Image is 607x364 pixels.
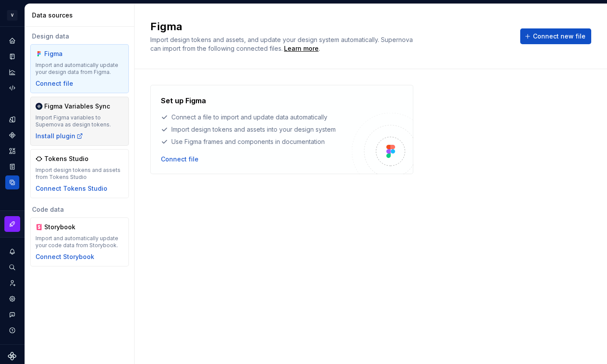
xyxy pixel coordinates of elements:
div: Import Figma variables to Supernova as design tokens. [35,114,124,128]
a: Learn more [284,44,319,53]
div: Import and automatically update your design data from Figma. [35,62,124,76]
div: Import design tokens and assets from Tokens Studio [35,167,124,181]
a: Assets [5,144,19,158]
a: Analytics [5,65,19,79]
button: Connect file [35,79,73,88]
a: Tokens StudioImport design tokens and assets from Tokens StudioConnect Tokens Studio [30,149,129,198]
a: Data sources [5,175,19,189]
button: Notifications [5,245,19,259]
button: Search ⌘K [5,260,19,274]
div: Tokens Studio [44,154,89,163]
a: Settings [5,292,19,306]
a: StorybookImport and automatically update your code data from Storybook.Connect Storybook [30,217,129,266]
div: Design data [30,32,129,41]
div: Use Figma frames and components in documentation [161,137,352,146]
a: Home [5,34,19,48]
div: Figma Variables Sync [44,102,110,111]
div: Import and automatically update your code data from Storybook. [35,235,124,249]
h2: Figma [150,20,510,34]
a: Components [5,128,19,142]
svg: Supernova Logo [8,352,17,360]
span: . [283,45,320,52]
div: Figma [44,49,86,58]
span: Connect new file [533,32,586,41]
div: Import design tokens and assets into your design system [161,125,352,134]
div: Connect a file to import and update data automatically [161,113,352,122]
button: Connect Storybook [35,252,94,261]
button: Connect file [161,155,199,164]
a: Figma Variables SyncImport Figma variables to Supernova as design tokens.Install plugin [30,97,129,146]
a: FigmaImport and automatically update your design data from Figma.Connect file [30,44,129,93]
button: Install plugin [35,132,83,140]
div: V [7,10,18,21]
button: V [2,6,23,24]
a: Design tokens [5,112,19,126]
div: Code data [30,205,129,214]
div: Data sources [32,11,131,20]
a: Documentation [5,49,19,63]
div: Storybook [44,223,86,231]
a: Code automation [5,81,19,95]
a: Invite team [5,276,19,290]
button: Connect Tokens Studio [35,184,107,193]
button: Connect new file [520,28,591,44]
button: Contact support [5,308,19,322]
a: Storybook stories [5,160,19,174]
span: Import design tokens and assets, and update your design system automatically. Supernova can impor... [150,36,415,52]
h4: Set up Figma [161,95,206,106]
